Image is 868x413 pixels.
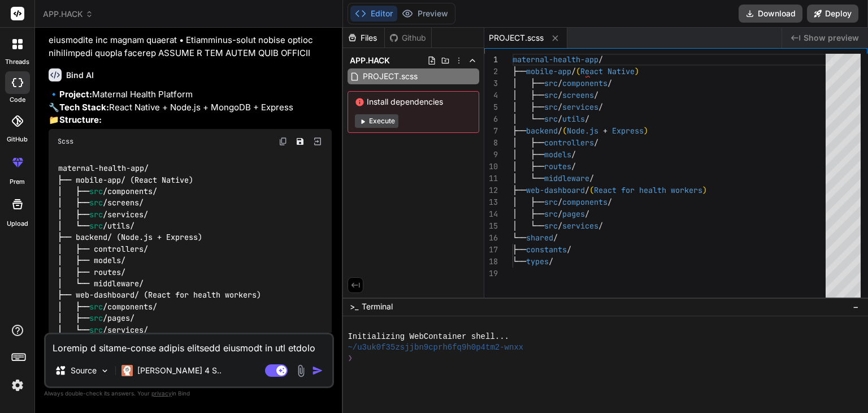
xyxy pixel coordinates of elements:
span: / [567,244,571,255]
div: 6 [484,113,498,125]
button: Execute [355,114,398,128]
label: Upload [7,219,28,229]
div: Github [385,32,431,44]
span: / [598,102,603,112]
span: ├── [513,66,526,76]
div: 19 [484,268,498,279]
span: services [562,102,598,112]
span: / [589,173,594,183]
span: src [544,102,558,112]
span: src [89,198,103,208]
img: attachment [294,364,307,377]
span: types [526,256,549,266]
span: / [549,256,553,266]
span: / [598,54,603,64]
span: │ ├── [513,161,544,171]
span: workers [671,185,702,195]
span: └── [513,233,526,243]
span: ) [644,126,648,136]
span: src [89,325,103,335]
div: Files [343,32,384,44]
div: 5 [484,101,498,113]
span: / [558,197,562,207]
div: 12 [484,184,498,196]
span: / [558,209,562,219]
span: └── [513,256,526,266]
div: 14 [484,208,498,220]
span: │ ├── [513,197,544,207]
span: src [89,313,103,324]
span: src [544,78,558,88]
button: Editor [350,6,397,21]
span: + [603,126,607,136]
strong: Structure: [59,114,102,125]
span: / [558,78,562,88]
span: ❯ [348,353,353,364]
img: Open in Browser [313,136,323,147]
span: src [89,186,103,196]
p: [PERSON_NAME] 4 S.. [137,365,222,376]
span: ) [702,185,707,195]
div: 1 [484,54,498,66]
span: screens [562,90,594,100]
span: utils [562,114,585,124]
span: middleware [544,173,589,183]
img: icon [312,365,323,376]
img: Claude 4 Sonnet [121,365,133,376]
span: ~/u3uk0f35zsjjbn9cprh6fq9h0p4tm2-wnxx [348,342,523,353]
span: constants [526,244,567,255]
span: Express [612,126,644,136]
span: / [585,114,589,124]
div: 16 [484,232,498,244]
p: Always double-check its answers. Your in Bind [44,388,334,399]
span: health [639,185,666,195]
span: backend [526,126,558,136]
span: shared [526,233,553,243]
span: − [853,301,859,312]
span: ( [576,66,580,76]
button: Preview [397,6,453,21]
span: / [571,66,576,76]
span: Native [607,66,635,76]
strong: Tech Stack: [59,102,109,113]
label: threads [5,57,29,67]
code: maternal-health-app/ ├── mobile-app/ (React Native) │ ├── /components/ │ ├── /screens/ │ ├── /ser... [58,162,261,370]
span: src [544,209,558,219]
span: │ ├── [513,90,544,100]
span: PROJECT.scss [489,32,544,44]
span: ├── [513,185,526,195]
span: │ └── [513,221,544,231]
span: Show preview [804,32,859,44]
span: src [544,197,558,207]
span: PROJECT.scss [362,70,419,83]
div: 8 [484,137,498,149]
div: 9 [484,149,498,161]
span: Install dependencies [355,96,472,107]
span: for [621,185,635,195]
span: APP.HACK [350,55,390,66]
span: components [562,197,607,207]
span: routes [544,161,571,171]
span: / [558,221,562,231]
label: prem [10,177,25,187]
span: src [544,221,558,231]
div: 3 [484,78,498,89]
span: src [544,114,558,124]
span: / [571,149,576,160]
span: React [580,66,603,76]
span: ├── [513,244,526,255]
button: Download [739,5,802,23]
span: / [558,114,562,124]
span: Scss [58,137,73,146]
span: privacy [151,390,172,397]
span: src [89,221,103,231]
span: Node.js [567,126,598,136]
span: / [607,197,612,207]
strong: Project: [59,89,92,100]
span: / [558,102,562,112]
div: 4 [484,89,498,101]
span: │ ├── [513,149,544,160]
img: settings [8,376,27,395]
p: Source [71,365,97,376]
div: 2 [484,66,498,78]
